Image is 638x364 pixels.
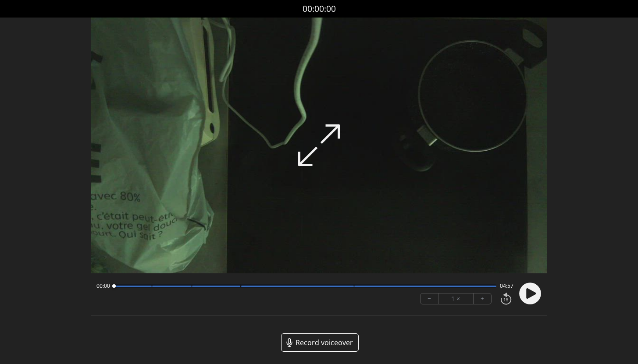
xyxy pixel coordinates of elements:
[303,3,336,15] a: 00:00:00
[474,293,491,304] button: +
[281,333,359,352] a: Record voiceover
[500,283,513,290] span: 04:57
[96,283,110,290] span: 00:00
[438,293,474,304] div: 1 ×
[421,293,438,304] button: −
[296,337,353,348] span: Record voiceover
